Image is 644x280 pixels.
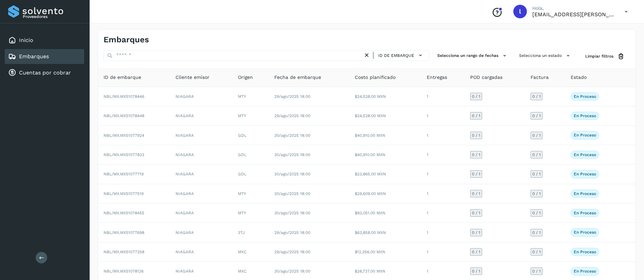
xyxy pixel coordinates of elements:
span: 0 / 1 [472,133,480,137]
p: Hola, [532,5,614,11]
span: POD cargadas [470,74,502,81]
td: $63,858.00 MXN [349,223,421,242]
td: MTY [233,87,269,106]
span: 0 / 1 [472,192,480,196]
td: 1 [421,223,465,242]
td: $24,528.00 MXN [349,106,421,126]
div: Embarques [5,49,84,64]
span: ID de embarque [378,52,414,59]
span: 0 / 1 [472,94,480,99]
span: 30/ago/2025 18:00 [274,269,310,274]
span: NBL/MX.MX51078455 [104,211,144,215]
p: En proceso [574,172,596,176]
span: 30/ago/2025 18:00 [274,172,310,176]
p: En proceso [574,211,596,215]
span: 0 / 1 [532,94,541,99]
span: 0 / 1 [472,172,480,176]
span: 0 / 1 [532,172,541,176]
span: Entregas [427,74,447,81]
td: NIAGARA [170,203,233,223]
span: 0 / 1 [532,250,541,254]
td: GDL [233,165,269,184]
span: Limpiar filtros [585,53,613,59]
button: Selecciona un rango de fechas [435,50,511,61]
td: MTY [233,203,269,223]
td: 1 [421,203,465,223]
td: MTY [233,106,269,126]
span: 30/ago/2025 18:00 [274,152,310,157]
span: NBL/MX.MX51077833 [104,152,144,157]
p: En proceso [574,152,596,157]
td: 1 [421,184,465,203]
a: Cuentas por cobrar [19,69,71,76]
td: NIAGARA [170,165,233,184]
td: 1 [421,242,465,262]
span: NBL/MX.MX51077719 [104,172,144,176]
td: NIAGARA [170,145,233,165]
td: 1 [421,106,465,126]
td: 1 [421,126,465,145]
p: Proveedores [23,14,81,19]
td: NIAGARA [170,106,233,126]
button: Selecciona un estado [516,50,574,61]
p: En proceso [574,230,596,235]
span: Estado [571,74,587,81]
td: $93,051.00 MXN [349,203,421,223]
td: NIAGARA [170,223,233,242]
button: ID de embarque [376,50,426,60]
p: En proceso [574,94,596,99]
td: 1 [421,87,465,106]
span: 29/ago/2025 18:00 [274,94,310,99]
button: Limpiar filtros [580,50,630,63]
td: 3TJ [233,223,269,242]
span: Costo planificado [355,74,395,81]
td: NIAGARA [170,184,233,203]
p: En proceso [574,269,596,274]
td: NIAGARA [170,87,233,106]
td: GDL [233,145,269,165]
p: En proceso [574,191,596,196]
td: $40,910.00 MXN [349,145,421,165]
span: NBL/MX.MX51078448 [104,113,144,118]
span: 0 / 1 [532,153,541,157]
td: $23,865.00 MXN [349,165,421,184]
span: Factura [531,74,549,81]
td: 1 [421,145,465,165]
td: NIAGARA [170,126,233,145]
p: En proceso [574,113,596,118]
span: 30/ago/2025 18:00 [274,191,310,196]
span: 29/ago/2025 18:00 [274,230,310,235]
span: Origen [238,74,253,81]
td: NIAGARA [170,242,233,262]
span: 0 / 1 [472,250,480,254]
td: GDL [233,126,269,145]
div: Cuentas por cobrar [5,65,84,80]
td: 1 [421,165,465,184]
a: Inicio [19,37,33,43]
span: NBL/MX.MX51078126 [104,269,144,274]
td: $29,609.00 MXN [349,184,421,203]
span: 0 / 1 [532,192,541,196]
span: NBL/MX.MX51077519 [104,191,144,196]
span: 0 / 1 [532,114,541,118]
span: 29/ago/2025 18:00 [274,113,310,118]
p: lauraamalia.castillo@xpertal.com [532,11,614,18]
p: En proceso [574,133,596,137]
span: Cliente emisor [176,74,209,81]
span: 0 / 1 [532,211,541,215]
span: 0 / 1 [532,269,541,273]
span: 0 / 1 [532,231,541,235]
span: 30/ago/2025 18:00 [274,211,310,215]
p: En proceso [574,250,596,254]
span: 30/ago/2025 18:00 [274,133,310,138]
a: Embarques [19,53,49,60]
span: ID de embarque [104,74,141,81]
span: NBL/MX.MX51077698 [104,230,144,235]
span: 0 / 1 [472,231,480,235]
td: $40,910.00 MXN [349,126,421,145]
td: $24,528.00 MXN [349,87,421,106]
td: $12,356.00 MXN [349,242,421,262]
span: NBL/MX.MX51077358 [104,250,144,254]
span: 0 / 1 [472,211,480,215]
span: Fecha de embarque [274,74,321,81]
